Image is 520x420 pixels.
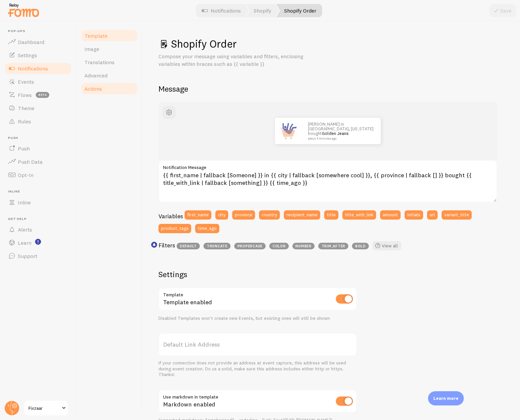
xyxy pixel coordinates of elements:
[259,210,280,220] button: country
[84,46,99,52] span: Image
[195,224,219,233] button: time_ago
[18,39,44,45] span: Dashboard
[18,253,37,259] span: Support
[380,210,401,220] button: amount
[36,92,49,98] span: beta
[7,2,40,19] img: fomo-relay-logo-orange.svg
[158,287,357,312] div: Template enabled
[275,118,301,144] img: Fomo
[28,404,60,412] span: Fixzaar
[18,92,32,98] span: Flows
[18,145,30,152] span: Push
[185,210,211,220] button: first_name
[18,226,32,233] span: Alerts
[158,37,504,51] h1: Shopify Order
[177,243,200,249] span: default
[4,62,72,75] a: Notifications
[4,249,72,263] a: Support
[84,85,102,92] span: Actions
[284,210,320,220] button: recipient_name
[292,243,315,249] span: number
[158,224,191,233] button: product_tags
[158,315,357,321] div: Disabled Templates won't create new Events, but existing ones will still be shown
[428,391,464,405] div: Learn more
[8,217,72,221] span: Get Help
[405,210,423,220] button: initials
[8,189,72,194] span: Inline
[232,210,255,220] button: province
[80,82,138,95] a: Actions
[322,131,349,136] a: Golden Jeans
[158,160,497,171] label: Notification Message
[158,360,357,378] div: If your connection does not provide an address at event capture, this address will be used during...
[151,242,157,248] svg: <p>Use filters like | propercase to change CITY to City in your templates</p>
[4,49,72,62] a: Settings
[308,122,374,140] p: [PERSON_NAME] in [GEOGRAPHIC_DATA], [US_STATE] bought
[18,65,48,72] span: Notifications
[4,75,72,88] a: Events
[269,243,289,249] span: color
[8,136,72,140] span: Push
[18,52,37,59] span: Settings
[18,239,31,246] span: Learn
[24,400,68,416] a: Fixzaar
[80,42,138,56] a: Image
[4,236,72,249] a: Learn
[158,84,504,94] h2: Message
[18,78,34,85] span: Events
[215,210,228,220] button: city
[4,102,72,115] a: Theme
[318,243,348,249] span: trim_after
[203,243,231,249] span: truncate
[433,395,458,401] p: Learn more
[4,88,72,102] a: Flows beta
[324,210,338,220] button: title
[4,196,72,209] a: Inline
[35,239,41,245] svg: <p>Watch New Feature Tutorials!</p>
[158,53,317,68] p: Compose your message using variables and filters, enclosing variables within braces such as {{ va...
[4,168,72,182] a: Opt-In
[84,72,108,79] span: Advanced
[158,333,357,356] label: Default Link Address
[4,115,72,128] a: Rules
[18,105,34,111] span: Theme
[18,118,31,125] span: Rules
[80,69,138,82] a: Advanced
[158,212,183,220] h3: Variables
[4,35,72,49] a: Dashboard
[372,241,401,250] a: View all
[18,158,43,165] span: Push Data
[80,29,138,42] a: Template
[308,137,372,140] small: about 4 minutes ago
[84,32,108,39] span: Template
[18,199,31,206] span: Inline
[4,142,72,155] a: Push
[8,29,72,33] span: Pop-ups
[442,210,472,220] button: variant_title
[84,59,114,65] span: Translations
[158,269,357,279] h2: Settings
[158,241,175,249] h3: Filters
[18,172,33,178] span: Opt-In
[80,56,138,69] a: Translations
[342,210,376,220] button: title_with_link
[4,223,72,236] a: Alerts
[158,390,357,414] div: Markdown enabled
[352,243,369,249] span: bold
[4,155,72,168] a: Push Data
[234,243,266,249] span: propercase
[427,210,438,220] button: url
